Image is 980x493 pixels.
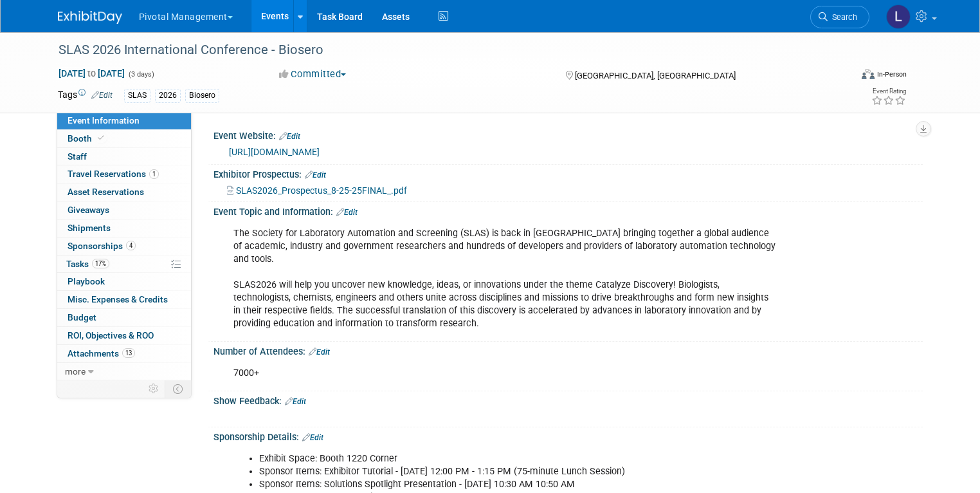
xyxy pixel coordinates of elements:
[66,259,109,269] span: Tasks
[213,427,923,444] div: Sponsorship Details:
[781,67,907,86] div: Event Format
[57,256,191,273] a: Tasks17%
[68,223,111,233] span: Shipments
[575,71,736,80] span: [GEOGRAPHIC_DATA], [GEOGRAPHIC_DATA]
[68,151,87,162] span: Staff
[68,312,96,322] span: Budget
[886,5,911,29] img: Leslie Pelton
[155,89,181,102] div: 2026
[810,6,869,28] a: Search
[259,452,777,465] li: Exhibit Space: Booth 1220 Corner
[127,70,154,79] span: (3 days)
[68,294,168,304] span: Misc. Expenses & Credits
[68,115,140,126] span: Event Information
[98,135,104,142] i: Booth reservation complete
[57,201,191,219] a: Giveaways
[68,133,107,144] span: Booth
[57,309,191,326] a: Budget
[876,70,907,79] div: In-Person
[92,259,109,268] span: 17%
[305,171,326,180] a: Edit
[68,276,105,286] span: Playbook
[57,237,191,255] a: Sponsorships4
[57,219,191,237] a: Shipments
[65,366,86,377] span: more
[68,241,136,251] span: Sponsorships
[336,208,358,217] a: Edit
[57,112,191,129] a: Event Information
[54,39,835,62] div: SLAS 2026 International Conference - Biosero
[229,147,320,157] a: [URL][DOMAIN_NAME]
[143,380,165,397] td: Personalize Event Tab Strip
[185,89,219,102] div: Biosero
[259,465,777,478] li: Sponsor Items: Exhibitor Tutorial - [DATE] 12:00 PM - 1:15 PM (75-minute Lunch Session)
[224,221,785,337] div: The Society for Laboratory Automation and Screening (SLAS) is back in [GEOGRAPHIC_DATA] bringing ...
[58,88,113,103] td: Tags
[57,273,191,290] a: Playbook
[57,130,191,147] a: Booth
[57,327,191,344] a: ROI, Objectives & ROO
[871,88,906,95] div: Event Rating
[58,11,122,24] img: ExhibitDay
[68,348,135,358] span: Attachments
[259,478,777,491] li: Sponsor Items: Solutions Spotlight Presentation - [DATE] 10:30 AM 10:50 AM
[213,202,923,219] div: Event Topic and Information:
[275,68,351,81] button: Committed
[285,397,306,406] a: Edit
[57,148,191,165] a: Staff
[224,360,785,386] div: 7000+
[213,342,923,358] div: Number of Attendees:
[58,68,125,79] span: [DATE] [DATE]
[309,348,330,357] a: Edit
[57,165,191,183] a: Travel Reservations1
[213,391,923,408] div: Show Feedback:
[149,169,159,179] span: 1
[68,187,144,197] span: Asset Reservations
[68,169,159,179] span: Travel Reservations
[91,91,113,100] a: Edit
[828,12,857,22] span: Search
[302,433,323,442] a: Edit
[236,185,407,196] span: SLAS2026_Prospectus_8-25-25FINAL_.pdf
[124,89,150,102] div: SLAS
[122,348,135,358] span: 13
[862,69,875,79] img: Format-Inperson.png
[227,185,407,196] a: SLAS2026_Prospectus_8-25-25FINAL_.pdf
[68,205,109,215] span: Giveaways
[57,183,191,201] a: Asset Reservations
[57,291,191,308] a: Misc. Expenses & Credits
[68,330,154,340] span: ROI, Objectives & ROO
[57,363,191,380] a: more
[279,132,300,141] a: Edit
[57,345,191,362] a: Attachments13
[86,68,98,79] span: to
[126,241,136,250] span: 4
[213,165,923,181] div: Exhibitor Prospectus:
[165,380,191,397] td: Toggle Event Tabs
[213,126,923,143] div: Event Website:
